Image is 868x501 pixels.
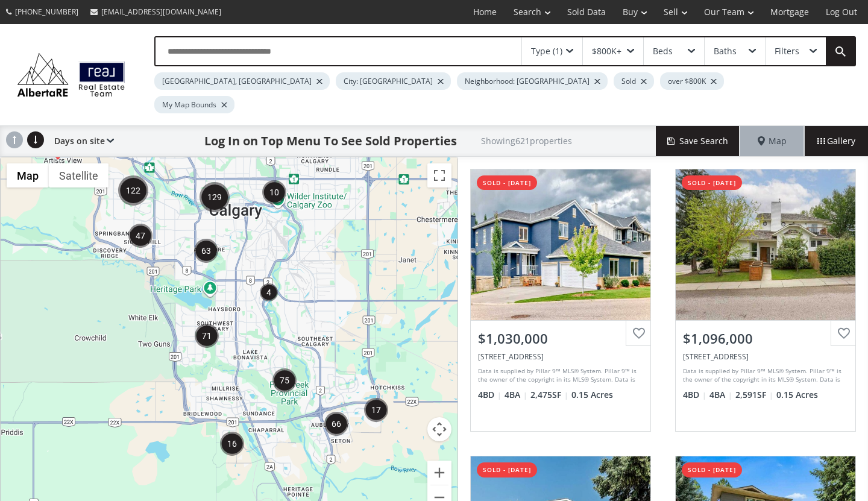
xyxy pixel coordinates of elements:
[478,329,643,348] div: $1,030,000
[48,126,114,156] div: Days on site
[817,135,855,147] span: Gallery
[709,389,732,401] span: 4 BA
[735,389,773,401] span: 2,591 SF
[324,412,348,436] div: 66
[505,389,527,401] span: 4 BA
[478,389,502,401] span: 4 BD
[614,72,654,90] div: Sold
[740,126,804,156] div: Map
[714,47,737,55] div: Baths
[758,135,787,147] span: Map
[775,47,799,55] div: Filters
[154,72,330,90] div: [GEOGRAPHIC_DATA], [GEOGRAPHIC_DATA]
[84,1,227,23] a: [EMAIL_ADDRESS][DOMAIN_NAME]
[195,324,219,348] div: 71
[12,50,130,99] img: Logo
[272,368,297,392] div: 75
[260,283,278,301] div: 4
[530,389,568,401] span: 2,475 SF
[683,351,848,362] div: 380 Strathcona Drive SW, Calgary, AB T3H 1N9
[7,163,49,187] button: Show street map
[683,367,845,385] div: Data is supplied by Pillar 9™ MLS® System. Pillar 9™ is the owner of the copyright in its MLS® Sy...
[200,182,230,212] div: 129
[194,239,218,263] div: 63
[45,145,71,158] div: $933K
[478,351,643,362] div: 35 Cougar Ridge View SW, Calgary, AB T3H 4X3
[364,398,388,422] div: 17
[457,72,608,90] div: Neighborhood: [GEOGRAPHIC_DATA]
[653,47,673,55] div: Beds
[118,175,148,206] div: 122
[262,180,286,204] div: 10
[663,157,868,444] a: sold - [DATE]$1,096,000[STREET_ADDRESS]Data is supplied by Pillar 9™ MLS® System. Pillar 9™ is th...
[458,157,663,444] a: sold - [DATE]$1,030,000[STREET_ADDRESS]Data is supplied by Pillar 9™ MLS® System. Pillar 9™ is th...
[427,163,451,187] button: Toggle fullscreen view
[427,417,451,441] button: Map camera controls
[571,389,613,401] span: 0.15 Acres
[683,389,706,401] span: 4 BD
[204,133,457,150] h1: Log In on Top Menu To See Sold Properties
[336,72,451,90] div: City: [GEOGRAPHIC_DATA]
[656,126,740,156] button: Save Search
[592,47,621,55] div: $800K+
[128,224,153,248] div: 47
[481,136,572,145] h2: Showing 621 properties
[49,163,108,187] button: Show satellite imagery
[427,461,451,485] button: Zoom in
[15,7,78,17] span: [PHONE_NUMBER]
[776,389,818,401] span: 0.15 Acres
[101,7,221,17] span: [EMAIL_ADDRESS][DOMAIN_NAME]
[660,72,724,90] div: over $800K
[220,432,244,456] div: 16
[531,47,562,55] div: Type (1)
[683,329,848,348] div: $1,096,000
[804,126,868,156] div: Gallery
[478,367,640,385] div: Data is supplied by Pillar 9™ MLS® System. Pillar 9™ is the owner of the copyright in its MLS® Sy...
[154,96,234,113] div: My Map Bounds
